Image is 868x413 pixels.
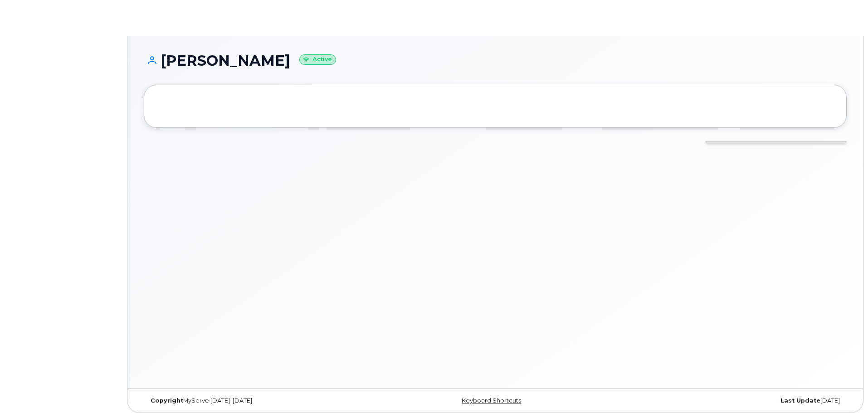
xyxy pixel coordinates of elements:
strong: Last Update [780,397,820,404]
div: [DATE] [612,397,847,404]
h1: [PERSON_NAME] [144,53,847,68]
div: MyServe [DATE]–[DATE] [144,397,378,404]
a: Keyboard Shortcuts [462,397,521,404]
small: Active [299,54,336,65]
strong: Copyright [151,397,183,404]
